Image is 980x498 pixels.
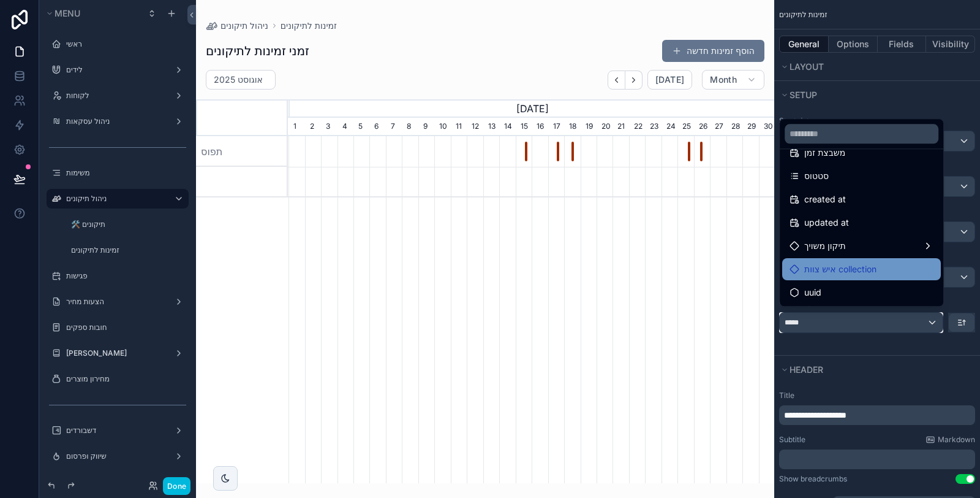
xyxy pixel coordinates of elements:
[804,169,829,183] span: סטטוס
[804,285,821,300] span: uuid
[804,145,845,160] span: משבצת זמן
[804,262,876,277] span: איש צוות collection
[700,142,703,162] div: יום שישי 26 בספטמבר בשעה 09:30
[525,142,527,162] div: יום שני 15 בספטמבר בשעה 13:30
[804,192,846,207] span: created at
[571,142,574,162] div: יום חמישי 18 בספטמבר בשעה 11:00
[804,215,849,230] span: updated at
[196,136,288,167] div: תפוס
[804,239,846,253] span: תיקון משויך
[688,142,690,162] div: יום חמישי 25 בספטמבר בשעה 15:30
[557,142,559,162] div: יום רביעי 17 בספטמבר בשעה 13:00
